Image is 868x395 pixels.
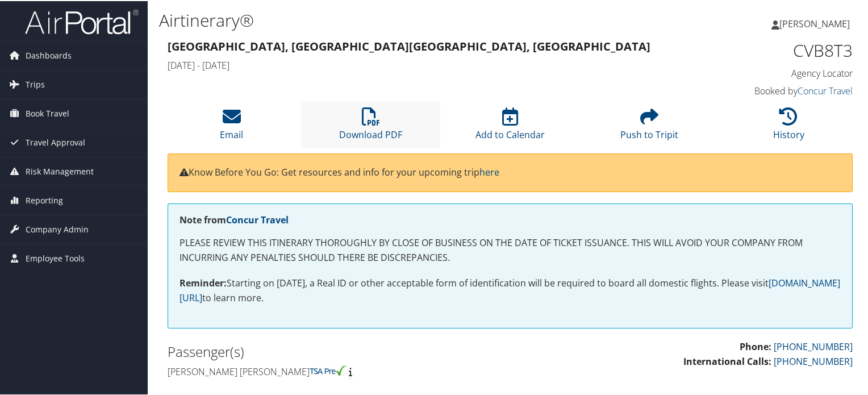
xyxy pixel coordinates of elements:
[683,354,771,367] strong: International Calls:
[310,364,347,375] img: tsa-precheck.png
[26,156,94,185] span: Risk Management
[26,98,69,127] span: Book Travel
[25,7,139,34] img: airportal-logo.png
[26,214,89,243] span: Company Admin
[694,66,853,78] h4: Agency Locator
[26,127,85,156] span: Travel Approval
[339,113,402,140] a: Download PDF
[26,243,85,272] span: Employee Tools
[620,113,678,140] a: Push to Tripit
[159,7,627,31] h1: Airtinerary®
[694,38,853,61] h1: CVB8T3
[168,364,502,377] h4: [PERSON_NAME] [PERSON_NAME]
[798,84,853,96] a: Concur Travel
[180,276,227,288] strong: Reminder:
[180,276,840,303] a: [DOMAIN_NAME][URL]
[26,185,63,214] span: Reporting
[740,339,771,352] strong: Phone:
[180,235,841,264] p: PLEASE REVIEW THIS ITINERARY THOROUGHLY BY CLOSE OF BUSINESS ON THE DATE OF TICKET ISSUANCE. THIS...
[773,113,804,140] a: History
[220,113,243,140] a: Email
[180,164,841,179] p: Know Before You Go: Get resources and info for your upcoming trip
[479,165,499,177] a: here
[475,113,545,140] a: Add to Calendar
[774,354,853,367] a: [PHONE_NUMBER]
[26,69,45,98] span: Trips
[168,58,677,70] h4: [DATE] - [DATE]
[168,341,502,360] h2: Passenger(s)
[168,38,650,53] strong: [GEOGRAPHIC_DATA], [GEOGRAPHIC_DATA] [GEOGRAPHIC_DATA], [GEOGRAPHIC_DATA]
[694,84,853,96] h4: Booked by
[26,40,72,69] span: Dashboards
[774,339,853,352] a: [PHONE_NUMBER]
[180,213,289,225] strong: Note from
[180,275,841,304] p: Starting on [DATE], a Real ID or other acceptable form of identification will be required to boar...
[771,6,861,40] a: [PERSON_NAME]
[779,16,850,29] span: [PERSON_NAME]
[226,213,289,225] a: Concur Travel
